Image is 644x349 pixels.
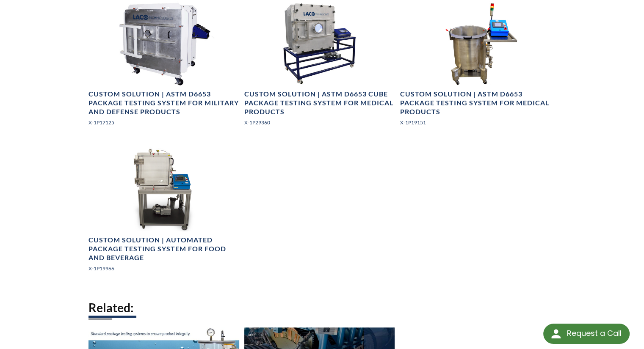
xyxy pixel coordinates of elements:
h2: Related: [88,300,556,316]
h4: Custom Solution | ASTM D6653 Cube Package Testing System for Medical Products [244,90,395,116]
h4: Custom Solution | ASTM D6653 Package Testing System for Military and Defense Products [88,90,239,116]
div: Request a Call [543,324,630,344]
a: ASTM D6653 Package Testing System for Military and Defense Products, front viewCustom Solution | ... [88,1,239,134]
p: X-1P19151 [400,118,550,126]
p: X-1P17125 [88,118,239,126]
a: Full view of Cylindrical Package Testing System for Medical ProductsCustom Solution | ASTM D6653 ... [400,1,550,134]
div: Request a Call [567,324,621,343]
p: X-1P19966 [88,264,239,272]
a: Automated Package Testing System for Food and Beverage on CartCustom Solution | Automated Package... [88,147,239,280]
img: round button [549,327,563,341]
a: ASTM D6653 Cube Package Testing System for Medical ProductsCustom Solution | ASTM D6653 Cube Pack... [244,1,395,134]
p: X-1P29360 [244,118,395,126]
h4: Custom Solution | ASTM D6653 Package Testing System for Medical Products [400,90,550,116]
h4: Custom Solution | Automated Package Testing System for Food and Beverage [88,236,239,262]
